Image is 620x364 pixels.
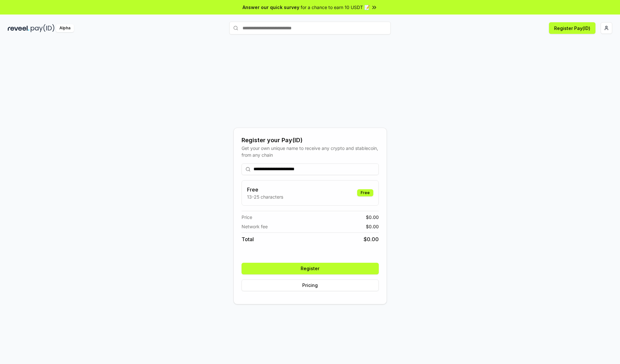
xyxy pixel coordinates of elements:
[366,214,379,221] span: $ 0.00
[242,223,268,230] span: Network fee
[242,145,379,158] div: Get your own unique name to receive any crypto and stablecoin, from any chain
[247,193,283,200] p: 13-25 characters
[242,136,379,145] div: Register your Pay(ID)
[56,24,74,32] div: Alpha
[242,263,379,274] button: Register
[301,4,370,11] span: for a chance to earn 10 USDT 📝
[247,186,283,193] h3: Free
[8,24,29,32] img: reveel_dark
[366,223,379,230] span: $ 0.00
[242,235,254,243] span: Total
[242,214,252,221] span: Price
[242,280,379,291] button: Pricing
[31,24,55,32] img: pay_id
[243,4,299,11] span: Answer our quick survey
[357,189,373,196] div: Free
[549,22,595,34] button: Register Pay(ID)
[364,235,379,243] span: $ 0.00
